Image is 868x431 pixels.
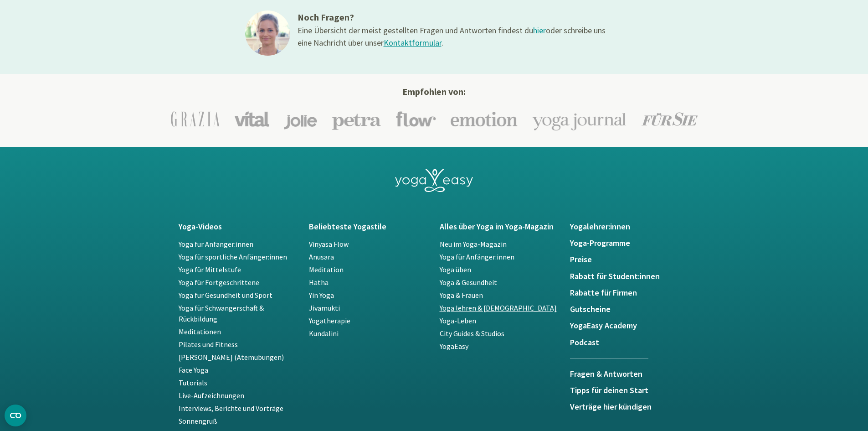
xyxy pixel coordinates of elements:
a: Tutorials [179,378,207,387]
a: Vinyasa Flow [309,239,349,249]
img: Yoga-Journal Logo [532,108,627,130]
h5: Fragen & Antworten [570,369,648,379]
a: Yoga für Schwangerschaft & Rückbildung [179,303,264,323]
a: Fragen & Antworten [570,358,648,386]
a: Tipps für deinen Start [570,386,690,395]
a: Yin Yoga [309,291,334,300]
a: Kontaktformular [384,37,442,48]
div: Eine Übersicht der meist gestellten Fragen und Antworten findest du oder schreibe uns eine Nachri... [298,24,607,49]
a: Yoga-Programme [570,239,690,248]
h3: Noch Fragen? [298,10,607,24]
a: Alles über Yoga im Yoga-Magazin [440,222,560,231]
a: Yoga für Anfänger:innen [440,252,514,261]
a: Preise [570,255,690,264]
img: ines@1x.jpg [245,10,290,56]
a: [PERSON_NAME] (Atemübungen) [179,353,284,362]
a: Yoga für Mittelstufe [179,265,241,274]
img: Petra Logo [332,108,381,130]
a: Gutscheine [570,305,690,314]
a: Meditation [309,265,344,274]
a: Jivamukti [309,303,340,312]
a: Yoga für sportliche Anfänger:innen [179,252,287,261]
a: Yoga-Leben [440,316,476,325]
a: Yoga & Gesundheit [440,278,497,287]
a: Live-Aufzeichnungen [179,391,244,400]
a: Anusara [309,252,334,261]
a: Pilates und Fitness [179,340,238,349]
a: Podcast [570,338,690,347]
a: Rabatte für Firmen [570,288,690,297]
a: Yoga üben [440,265,471,274]
a: Yogalehrer:innen [570,222,690,231]
a: Yoga-Videos [179,222,298,231]
a: Yoga für Anfänger:innen [179,239,253,249]
img: Flow Logo [396,111,436,127]
a: YogaEasy Academy [570,321,690,330]
a: Rabatt für Student:innen [570,272,690,281]
a: hier [533,25,546,36]
a: Sonnengruß [179,416,217,426]
a: Kundalini [309,329,339,338]
img: Emotion Logo [451,111,518,127]
a: Hatha [309,278,329,287]
a: Yoga für Gesundheit und Sport [179,291,272,300]
a: Yogatherapie [309,316,350,325]
button: CMP-Widget öffnen [5,405,26,426]
a: Beliebteste Yogastile [309,222,429,231]
a: Meditationen [179,327,221,336]
img: Vital Logo [234,111,269,127]
a: Neu im Yoga-Magazin [440,239,507,249]
a: Interviews, Berichte und Vorträge [179,404,283,413]
img: Jolie Logo [284,109,317,129]
a: Yoga lehren & [DEMOGRAPHIC_DATA] [440,303,557,312]
img: Für Sie Logo [642,112,698,126]
a: YogaEasy [440,342,468,351]
img: Grazia Logo [171,111,220,127]
a: Yoga & Frauen [440,291,483,300]
a: Yoga für Fortgeschrittene [179,278,259,287]
a: Face Yoga [179,365,208,374]
a: Verträge hier kündigen [570,402,690,411]
a: City Guides & Studios [440,329,504,338]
